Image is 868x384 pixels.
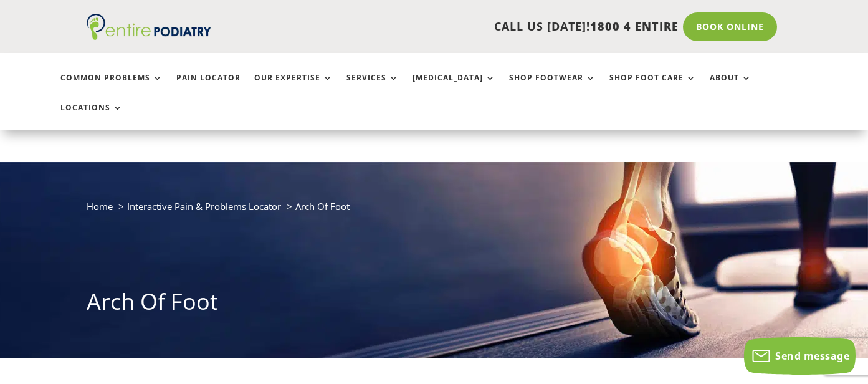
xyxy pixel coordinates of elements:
a: Book Online [683,12,777,41]
a: [MEDICAL_DATA] [413,74,495,100]
a: Home [87,200,113,213]
a: Services [346,74,399,100]
img: logo (1) [87,14,211,40]
nav: breadcrumb [87,198,781,224]
button: Send message [744,337,856,375]
span: Arch Of Foot [295,200,350,213]
a: Interactive Pain & Problems Locator [127,200,281,213]
a: Pain Locator [176,74,241,100]
a: Entire Podiatry [87,30,211,42]
a: Our Expertise [254,74,333,100]
span: 1800 4 ENTIRE [590,19,679,34]
a: Common Problems [60,74,163,100]
span: Send message [775,349,849,363]
a: Locations [60,103,123,130]
a: About [710,74,751,100]
p: CALL US [DATE]! [246,19,679,35]
a: Shop Foot Care [609,74,696,100]
a: Shop Footwear [509,74,596,100]
h1: Arch Of Foot [87,286,781,324]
